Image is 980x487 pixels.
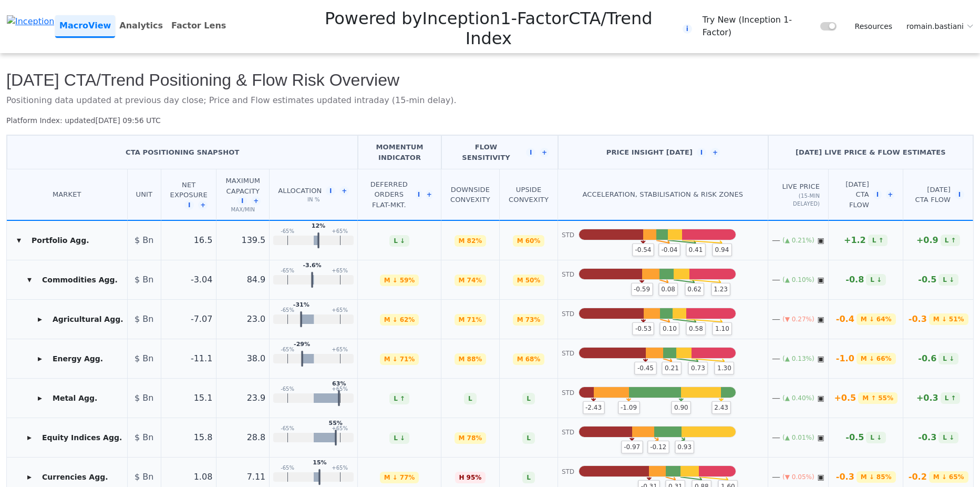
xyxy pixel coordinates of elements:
[796,147,946,158] p: [DATE] Live Price & Flow Estimates
[198,200,208,210] span: +
[869,354,874,363] span: ↓
[394,236,398,246] span: L
[660,322,679,335] p: 0.10
[526,148,535,157] span: i
[782,354,814,363] p: (▲ 0.13%)
[165,431,212,444] p: 15.8
[818,316,824,323] span: OPEN: Market session is currently open.
[949,314,964,324] span: 51%
[332,464,348,472] p: + 65 %
[686,322,706,335] p: 0.58
[281,306,294,314] p: - 65 %
[562,349,574,358] p: STD
[220,471,265,483] p: 7.11
[618,401,639,414] p: -1.09
[818,394,824,402] span: OPEN: Market session is currently open.
[6,115,974,126] p: Platform Index: updated [DATE] 09:56 UTC
[55,15,115,38] a: MacroView
[818,237,824,244] span: OPEN: Market session is currently open.
[366,179,411,200] span: Deferred Orders
[184,200,194,210] span: i
[165,352,212,365] p: -11.1
[832,431,899,444] div: -0.5
[907,273,969,286] div: -0.5
[339,186,349,196] span: +
[220,234,265,247] p: 139.5
[862,393,869,403] span: M
[772,313,780,326] p: —
[915,195,951,205] span: CTA Flow
[128,300,162,339] td: $ Bn
[400,315,415,324] span: 62%
[128,339,162,379] td: $ Bn
[631,283,653,296] p: -0.59
[772,352,780,365] p: —
[467,276,482,285] span: 74%
[772,471,780,483] p: —
[907,392,969,404] div: +0.3
[32,390,48,407] button: Expand group
[855,21,893,32] a: Resources
[782,314,814,324] p: (▼ 0.27%)
[517,354,523,364] span: M
[878,236,883,245] span: ↑
[459,276,465,285] span: M
[126,147,239,158] p: CTA Positioning Snapshot
[517,276,523,285] span: M
[400,473,415,482] span: 77%
[782,433,814,442] p: (▲ 0.01%)
[128,418,162,458] td: $ Bn
[459,315,465,324] span: M
[933,472,940,482] span: M
[818,434,824,441] span: OPEN: Market session is currently open.
[772,392,780,404] p: —
[837,189,869,210] span: CTA Flow
[393,354,398,364] span: ↓
[400,236,405,246] span: ↓
[907,313,969,326] div: -0.3
[772,273,780,286] p: —
[220,352,265,365] p: 38.0
[818,473,824,481] span: OPEN: Market session is currently open.
[459,354,465,364] span: M
[949,354,954,363] span: ↓
[782,393,814,403] p: (▲ 0.40%)
[165,234,212,247] p: 16.5
[416,190,422,199] span: i
[332,346,348,353] p: + 65 %
[165,313,212,326] p: -7.07
[861,354,867,363] span: M
[53,393,97,404] p: Metal Agg.
[136,189,153,200] div: Unit
[782,236,814,245] p: (▲ 0.21%)
[281,267,294,275] p: - 65 %
[517,315,523,324] span: M
[951,236,956,245] span: ↑
[459,473,465,482] span: H
[299,4,678,49] h2: Powered by Inception 1-Factor CTA/Trend Index
[238,196,247,206] span: i
[562,467,574,476] p: STD
[281,424,294,432] p: - 65 %
[165,273,212,286] p: -3.04
[711,283,730,296] p: 1.23
[281,464,294,472] p: - 65 %
[15,189,119,200] div: MARKET
[220,313,265,326] p: 23.0
[658,244,680,256] p: -0.04
[450,185,491,205] div: Downside Convexity
[562,230,574,240] p: STD
[713,244,732,256] p: 0.94
[606,147,693,158] p: Price Insight [DATE]
[467,433,482,443] span: 78%
[907,431,969,444] div: -0.3
[949,275,954,285] span: ↓
[42,275,118,286] p: Commodities Agg.
[467,473,482,482] span: 95%
[281,385,294,393] p: - 65 %
[566,189,759,200] div: Acceleration, Stabilisation & Risk Zones
[225,206,261,214] p: Max/Min
[527,473,531,482] span: L
[21,429,38,446] button: Expand group
[777,192,820,208] span: (15-min delayed)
